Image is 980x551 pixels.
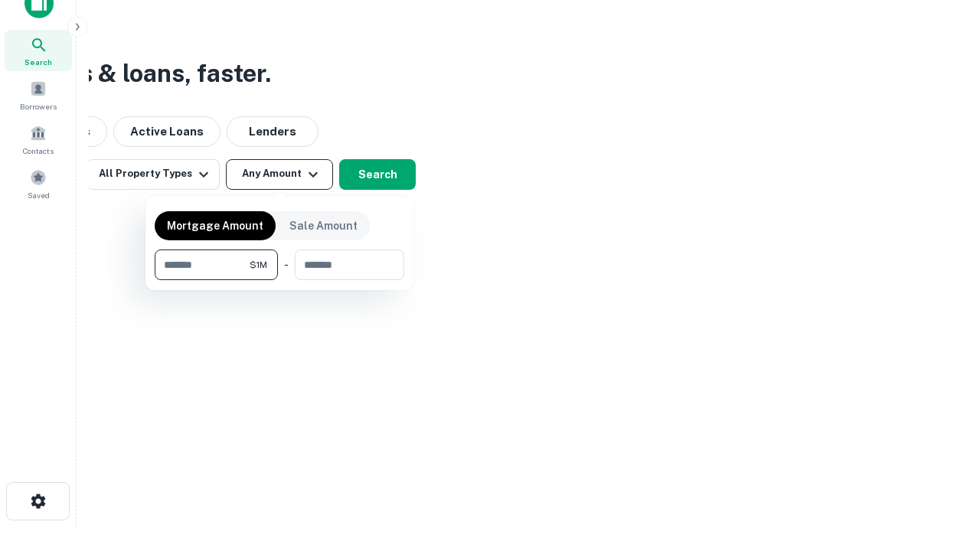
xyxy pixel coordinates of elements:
[284,249,289,280] div: -
[903,429,980,502] iframe: Chat Widget
[289,217,358,234] p: Sale Amount
[167,217,263,234] p: Mortgage Amount
[250,258,267,272] span: $1M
